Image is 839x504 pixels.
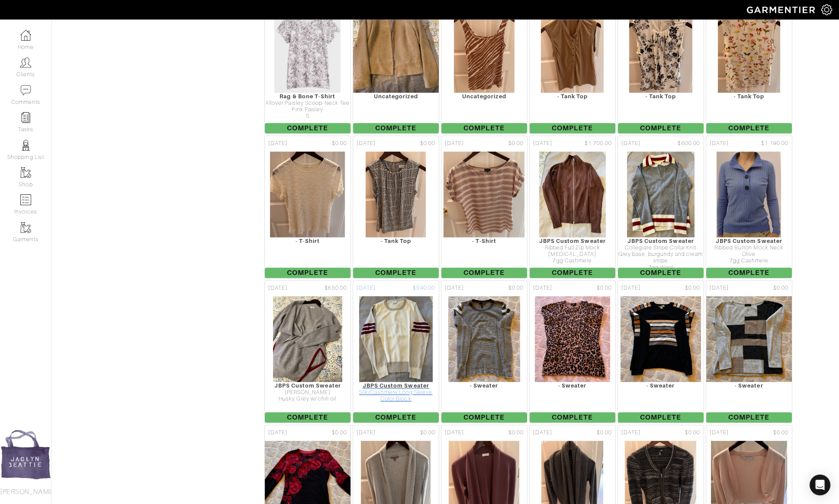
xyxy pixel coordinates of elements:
[265,382,350,389] div: JBPS Custom Sweater
[352,135,440,279] a: [DATE] $0.00 - Tank Top Complete
[617,135,705,279] a: [DATE] $600.00 JBPS Custom Sweater Collegiate Stripe Collar Knit Grey base, burgundy and cream st...
[265,268,350,278] span: Complete
[618,93,704,100] div: - Tank Top
[618,251,704,265] div: Grey base, burgundy and cream stripe
[530,382,615,389] div: - Sweater
[710,139,729,148] span: [DATE]
[540,6,604,93] img: LoJb7UC7JTA2NueDtLnp7beb
[761,139,788,148] span: $1,190.00
[621,139,640,148] span: [DATE]
[685,429,700,437] span: $0.00
[743,2,821,17] img: garmentier-logo-header-white-b43fb05a5012e4ada735d5af1a66efaba907eab6374d6393d1fbf88cb4ef424d.png
[440,279,528,424] a: [DATE] $0.00 - Sweater Complete
[265,396,350,402] div: Husky Grey w/ chili oil
[274,6,341,93] img: beoFdjvvrCLERwoAkcbs54cy
[440,135,528,279] a: [DATE] $0.00 - T-Shirt Complete
[268,429,287,437] span: [DATE]
[821,4,832,15] img: gear-icon-white-bd11855cb880d31180b6d7d6211b90ccbf57a29d726f0c71d8c61bd08dd39cc2.png
[618,382,704,389] div: - Sweater
[265,100,350,107] div: Allover Paisley Scoop-Neck Tee
[706,268,792,278] span: Complete
[352,279,440,424] a: [DATE] $540.00 JBPS Custom Sweater Silk/Cashmere Long Sleeve Color Block Complete
[596,429,611,437] span: $0.00
[20,57,31,68] img: clients-icon-6bae9207a08558b7cb47a8932f037763ab4055f8c8b6bfacd5dc20c3e0201464.png
[353,93,439,100] div: Uncategorized
[534,296,611,382] img: LZfur8RkZt2BbhDXFj3Z1C1q
[627,151,695,238] img: iHkQMJwBjY2K1tihmCVynyos
[508,139,523,148] span: $0.00
[585,139,611,148] span: $1,700.00
[441,412,527,423] span: Complete
[678,139,700,148] span: $600.00
[528,279,617,424] a: [DATE] $0.00 - Sweater Complete
[20,140,31,151] img: stylists-icon-eb353228a002819b7ec25b43dbf5f0378dd9e0616d9560372ff212230b889e62.png
[705,279,793,424] a: [DATE] $0.00 - Sweater Complete
[413,284,435,292] span: $540.00
[706,123,792,133] span: Complete
[773,429,788,437] span: $0.00
[445,429,464,437] span: [DATE]
[443,151,525,238] img: qC1fXp6gA7n2vc3hmP4UPzgf
[528,135,617,279] a: [DATE] $1,700.00 JBPS Custom Sweater Ribbed Full Zip Mock [MEDICAL_DATA] 7gg Cashmere Complete
[270,151,345,238] img: P6b91uHwMpXu4xczZRZawhGv
[706,412,792,423] span: Complete
[359,296,433,382] img: 2PxFZAjsaVD1hNbJzpoFo4kU
[265,113,350,120] div: S
[20,85,31,96] img: comment-icon-a0a6a9ef722e966f86d9cbdc48e553b5cf19dbc54f86b18d962a5391bc8f6eb6.png
[273,296,343,382] img: 8edL8dzXUCfV6o4X32L8SpMb
[621,429,640,437] span: [DATE]
[353,389,439,403] div: Silk/Cashmere Long Sleeve Color Block
[441,123,527,133] span: Complete
[618,412,704,423] span: Complete
[706,93,792,100] div: - Tank Top
[325,284,347,292] span: $650.00
[353,412,439,423] span: Complete
[621,284,640,292] span: [DATE]
[530,258,615,264] div: 7gg Cashmere
[706,382,792,389] div: - Sweater
[365,151,426,238] img: q2ov2JXZbs847Hisc1mpiux8
[445,284,464,292] span: [DATE]
[441,382,527,389] div: - Sweater
[20,112,31,123] img: reminder-icon-8004d30b9f0a5d33ae49ab947aed9ed385cf756f9e5892f1edd6e32f2345188e.png
[705,135,793,279] a: [DATE] $1,190.00 JBPS Custom Sweater Ribbed Button Mock Neck Olive 7gg Cashmere Complete
[530,93,615,100] div: - Tank Top
[530,251,615,258] div: [MEDICAL_DATA]
[353,268,439,278] span: Complete
[448,296,521,382] img: nZiW3nbNuvJSYXniQKbaVCwy
[264,135,352,279] a: [DATE] $0.00 - T-Shirt Complete
[706,238,792,244] div: JBPS Custom Sweater
[445,139,464,148] span: [DATE]
[530,268,615,278] span: Complete
[357,284,376,292] span: [DATE]
[530,238,615,244] div: JBPS Custom Sweater
[533,429,552,437] span: [DATE]
[596,284,611,292] span: $0.00
[357,429,376,437] span: [DATE]
[710,429,729,437] span: [DATE]
[441,238,527,244] div: - T-Shirt
[268,139,287,148] span: [DATE]
[716,151,781,238] img: 6vFXRuTFnqwg5AntFoytqjAB
[618,245,704,251] div: Collegiate Stripe Collar Knit
[353,123,439,133] span: Complete
[685,284,700,292] span: $0.00
[617,279,705,424] a: [DATE] $0.00 - Sweater Complete
[350,6,441,93] img: bvtEkMC5F4ZUEf2TPMja68He
[508,429,523,437] span: $0.00
[265,389,350,396] div: [PERSON_NAME]
[420,429,435,437] span: $0.00
[264,279,352,424] a: [DATE] $650.00 JBPS Custom Sweater [PERSON_NAME] Husky Grey w/ chili oil Complete
[265,107,350,113] div: Pink Paisley
[268,284,287,292] span: [DATE]
[441,93,527,100] div: Uncategorized
[530,245,615,251] div: Ribbed Full Zip Mock
[508,284,523,292] span: $0.00
[20,194,31,205] img: orders-icon-0abe47150d42831381b5fb84f609e132dff9fe21cb692f30cb5eec754e2cba89.png
[331,139,347,148] span: $0.00
[706,258,792,264] div: 7gg Cashmere
[530,412,615,423] span: Complete
[810,475,830,495] div: Open Intercom Messenger
[533,284,552,292] span: [DATE]
[20,30,31,41] img: dashboard-icon-dbcd8f5a0b271acd01030246c82b418ddd0df26cd7fceb0bd07c9910d44c42f6.png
